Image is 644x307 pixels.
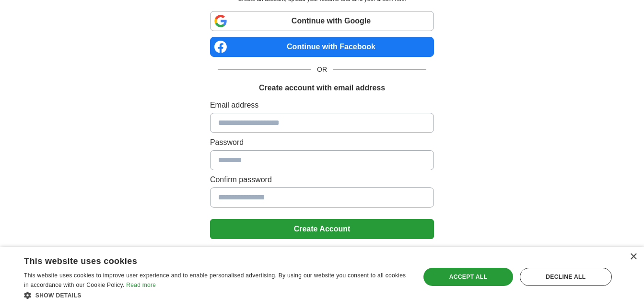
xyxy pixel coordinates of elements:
a: Continue with Google [210,11,434,31]
span: OR [311,65,333,75]
label: Email address [210,99,434,111]
h1: Create account with email address [259,82,385,94]
button: Create Account [210,219,434,239]
div: Accept all [423,268,513,286]
a: Continue with Facebook [210,37,434,57]
div: Decline all [520,268,612,286]
span: Show details [35,292,82,299]
a: Read more, opens a new window [126,282,156,288]
label: Password [210,137,434,148]
label: Confirm password [210,174,434,186]
div: Close [630,253,637,261]
div: This website uses cookies [24,252,384,267]
div: Show details [24,290,408,300]
span: This website uses cookies to improve user experience and to enable personalised advertising. By u... [24,272,406,288]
